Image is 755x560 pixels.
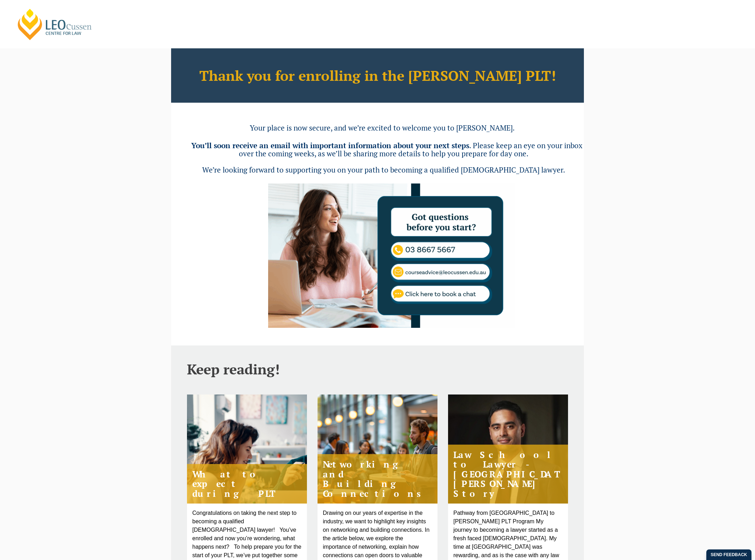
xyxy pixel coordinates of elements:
a: img Law School to Lawyer - [GEOGRAPHIC_DATA], [PERSON_NAME] Story [448,395,568,504]
h4: Law School to Lawyer - [GEOGRAPHIC_DATA], [PERSON_NAME] Story [448,445,568,504]
a: img What to expect during PLT [187,395,307,504]
b: You’ll soon receive an email with important information about your next steps [191,140,469,150]
h4: Networking and Building Connections [318,454,437,504]
span: Your place is now secure, and we’re excited to welcome you to [PERSON_NAME]. [250,123,515,133]
span: . Please keep an eye on your inbox over the coming weeks, as we’ll be sharing more details to hel... [239,140,582,158]
iframe: LiveChat chat widget [708,513,737,542]
span: We’re looking forward to supporting you on your path to becoming a qualified [DEMOGRAPHIC_DATA] l... [202,165,565,175]
b: Thank you for enrolling in the [PERSON_NAME] PLT! [199,66,556,85]
a: img Networking and Building Connections [318,395,437,504]
h2: Keep reading! [187,361,568,377]
a: [PERSON_NAME] Centre for Law [16,8,94,41]
h4: What to expect during PLT [187,464,307,504]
